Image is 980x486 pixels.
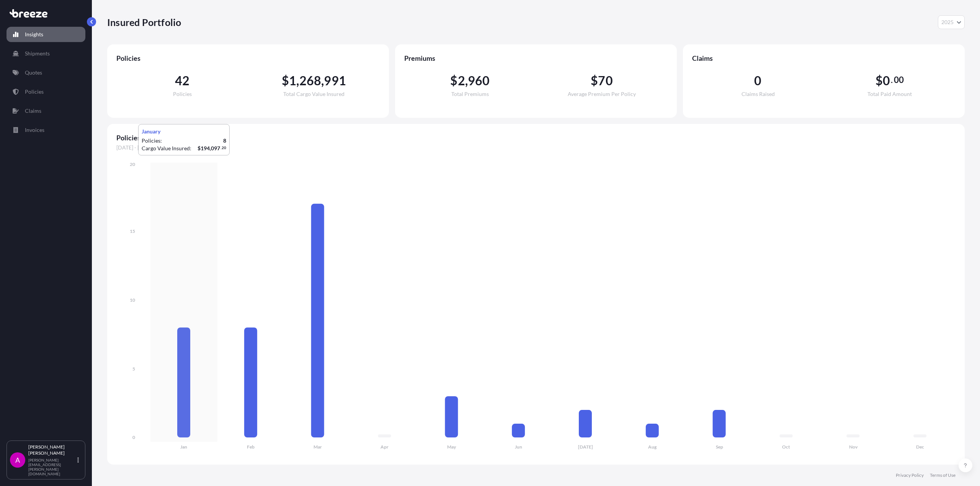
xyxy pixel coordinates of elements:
a: Quotes [7,65,85,80]
span: , [321,75,324,87]
p: Invoices [25,126,44,134]
span: $ [282,75,289,87]
span: 42 [175,75,189,87]
tspan: May [447,444,456,450]
p: Shipments [25,50,50,57]
span: 70 [598,75,612,87]
span: Policies Issued ($) [116,133,955,142]
a: Invoices [7,122,85,138]
span: Claims Raised [742,91,775,97]
span: 1 [289,75,296,87]
a: Insights [7,27,85,42]
tspan: 5 [132,366,135,372]
tspan: Oct [782,444,790,450]
tspan: Dec [916,444,924,450]
span: $ [875,75,883,87]
p: Insights [25,31,43,38]
span: . [891,77,893,83]
span: $ [450,75,457,87]
span: Average Premium Per Policy [568,91,636,97]
p: Claims [25,107,41,115]
a: Shipments [7,46,85,61]
span: Premiums [404,54,668,63]
tspan: Apr [381,444,389,450]
a: Privacy Policy [896,472,924,478]
span: 960 [468,75,490,87]
tspan: Jan [180,444,187,450]
span: Claims [692,54,955,63]
span: 00 [894,77,904,83]
tspan: 0 [132,434,135,440]
tspan: [DATE] [578,444,593,450]
span: 991 [324,75,346,87]
tspan: Jun [515,444,522,450]
tspan: 10 [130,297,135,303]
tspan: Aug [648,444,657,450]
span: , [465,75,468,87]
a: Policies [7,84,85,99]
span: Total Cargo Value Insured [283,91,345,97]
span: Policies [116,54,380,63]
tspan: Mar [314,444,322,450]
span: , [296,75,299,87]
span: $ [591,75,598,87]
span: A [15,456,20,464]
a: Terms of Use [930,472,955,478]
p: [PERSON_NAME][EMAIL_ADDRESS][PERSON_NAME][DOMAIN_NAME] [28,458,76,476]
span: Total Paid Amount [867,91,912,97]
tspan: Nov [849,444,858,450]
span: 2025 [941,18,954,26]
span: Total Premiums [451,91,489,97]
span: [DATE] - [DATE] [116,144,955,151]
p: Insured Portfolio [107,16,181,28]
p: [PERSON_NAME] [PERSON_NAME] [28,444,76,456]
tspan: Feb [247,444,255,450]
span: Policies [173,91,192,97]
span: 0 [754,75,761,87]
span: 2 [458,75,465,87]
tspan: 20 [130,161,135,167]
tspan: Sep [716,444,723,450]
span: 0 [883,75,890,87]
button: Year Selector [938,15,965,29]
tspan: 15 [130,228,135,234]
p: Quotes [25,69,42,76]
p: Policies [25,88,44,96]
span: 268 [299,75,322,87]
a: Claims [7,103,85,119]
